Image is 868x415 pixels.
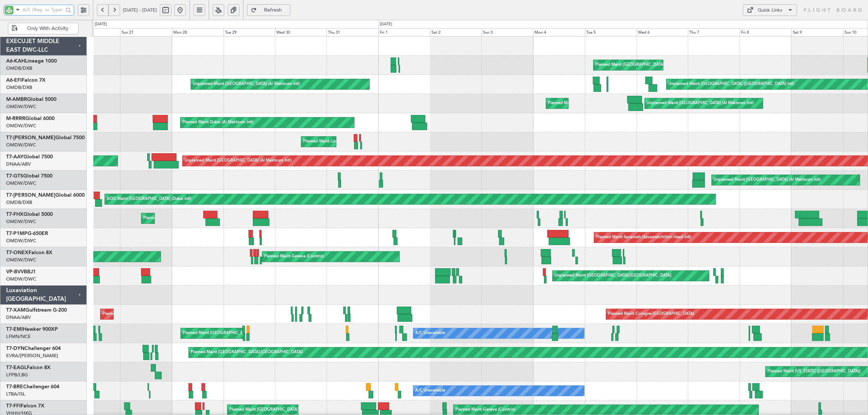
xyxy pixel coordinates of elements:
[8,23,78,34] button: Only With Activity
[647,98,754,109] div: Unplanned Maint [GEOGRAPHIC_DATA] (Al Maktoum Intl)
[6,403,21,408] span: T7-FFI
[378,28,430,37] div: Fri 1
[637,28,688,37] div: Wed 6
[533,28,585,37] div: Mon 4
[714,175,821,185] div: Unplanned Maint [GEOGRAPHIC_DATA] (Al Maktoum Intl)
[668,79,794,90] div: Unplanned Maint [GEOGRAPHIC_DATA] ([GEOGRAPHIC_DATA] Intl)
[767,366,860,377] div: Planned Maint [US_STATE] ([GEOGRAPHIC_DATA])
[6,116,55,121] a: M-RRRRGlobal 6000
[6,154,24,159] span: T7-AAY
[123,7,157,13] span: [DATE] - [DATE]
[758,7,782,14] div: Quick Links
[6,269,24,274] span: VP-BVV
[6,308,67,313] a: T7-XAMGulfstream G-200
[6,314,31,321] a: DNAA/ABV
[95,21,107,27] div: [DATE]
[6,174,52,179] a: T7-GTSGlobal 7500
[6,346,25,351] span: T7-DYN
[258,8,288,13] span: Refresh
[415,328,445,339] div: A/C Unavailable
[143,213,257,224] div: Planned Maint [GEOGRAPHIC_DATA] ([GEOGRAPHIC_DATA])
[548,98,662,109] div: Planned Maint [GEOGRAPHIC_DATA] ([GEOGRAPHIC_DATA])
[6,403,44,408] a: T7-FFIFalcon 7X
[6,59,25,64] span: A6-KAH
[247,4,290,16] button: Refresh
[6,384,23,389] span: T7-BRE
[740,28,791,37] div: Fri 8
[415,385,445,396] div: A/C Unavailable
[6,231,48,236] a: T7-P1MPG-650ER
[6,257,36,263] a: OMDW/DWC
[6,372,28,378] a: LFPB/LBG
[6,174,23,179] span: T7-GTS
[6,59,57,64] a: A6-KAHLineage 1000
[107,194,191,205] div: AOG Maint [GEOGRAPHIC_DATA] (Dubai Intl)
[6,84,32,91] a: OMDB/DXB
[6,103,36,110] a: OMDW/DWC
[6,193,85,198] a: T7-[PERSON_NAME]Global 6000
[6,135,85,140] a: T7-[PERSON_NAME]Global 7500
[224,28,275,37] div: Tue 29
[6,78,22,83] span: A6-EFI
[6,365,27,370] span: T7-EAGL
[6,250,52,255] a: T7-ONEXFalcon 8X
[6,250,29,255] span: T7-ONEX
[102,309,184,320] div: Planned Maint Abuja ([PERSON_NAME] Intl)
[275,28,327,37] div: Wed 30
[791,28,843,37] div: Sat 9
[6,333,31,340] a: LFMN/NCE
[6,97,56,102] a: M-AMBRGlobal 5000
[182,117,254,128] div: Planned Maint Dubai (Al Maktoum Intl)
[303,136,390,147] div: Planned Maint London ([GEOGRAPHIC_DATA])
[6,123,36,129] a: OMDW/DWC
[743,4,797,16] button: Quick Links
[608,309,694,320] div: Planned Maint Cologne-[GEOGRAPHIC_DATA]
[6,327,23,332] span: T7-EMI
[191,347,302,358] div: Planned Maint [GEOGRAPHIC_DATA]-[GEOGRAPHIC_DATA]
[19,26,76,31] span: Only With Activity
[6,238,36,244] a: OMDW/DWC
[6,135,55,140] span: T7-[PERSON_NAME]
[6,65,32,72] a: OMDB/DXB
[172,28,224,37] div: Mon 28
[6,391,25,397] a: LTBA/ISL
[183,328,252,339] div: Planned Maint [GEOGRAPHIC_DATA]
[596,232,691,243] div: Planned Maint Savannah (Savannah/hilton Head Intl)
[6,231,27,236] span: T7-P1MP
[22,4,63,15] input: A/C (Reg. or Type)
[68,28,120,37] div: Sat 26
[6,116,25,121] span: M-RRRR
[6,308,25,313] span: T7-XAM
[264,251,324,262] div: Planned Maint Geneva (Cointrin)
[6,180,36,187] a: OMDW/DWC
[6,154,53,159] a: T7-AAYGlobal 7500
[6,346,61,351] a: T7-DYNChallenger 604
[6,212,53,217] a: T7-FHXGlobal 5000
[6,142,36,148] a: OMDW/DWC
[6,161,31,167] a: DNAA/ABV
[430,28,482,37] div: Sat 2
[6,218,36,225] a: OMDW/DWC
[6,78,46,83] a: A6-EFIFalcon 7X
[184,155,292,166] div: Unplanned Maint [GEOGRAPHIC_DATA] (Al Maktoum Intl)
[6,212,24,217] span: T7-FHX
[595,60,709,70] div: Planned Maint [GEOGRAPHIC_DATA] ([GEOGRAPHIC_DATA])
[688,28,740,37] div: Thu 7
[6,199,32,206] a: OMDB/DXB
[6,384,59,389] a: T7-BREChallenger 604
[6,352,58,359] a: EVRA/[PERSON_NAME]
[6,365,51,370] a: T7-EAGLFalcon 8X
[193,79,300,90] div: Unplanned Maint [GEOGRAPHIC_DATA] (Al Maktoum Intl)
[380,21,392,27] div: [DATE]
[554,270,671,281] div: Unplanned Maint [GEOGRAPHIC_DATA]-[GEOGRAPHIC_DATA]
[585,28,637,37] div: Tue 5
[6,276,36,282] a: OMDW/DWC
[6,97,27,102] span: M-AMBR
[6,327,58,332] a: T7-EMIHawker 900XP
[327,28,378,37] div: Thu 31
[6,269,36,274] a: VP-BVVBBJ1
[6,193,55,198] span: T7-[PERSON_NAME]
[120,28,172,37] div: Sun 27
[481,28,533,37] div: Sun 3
